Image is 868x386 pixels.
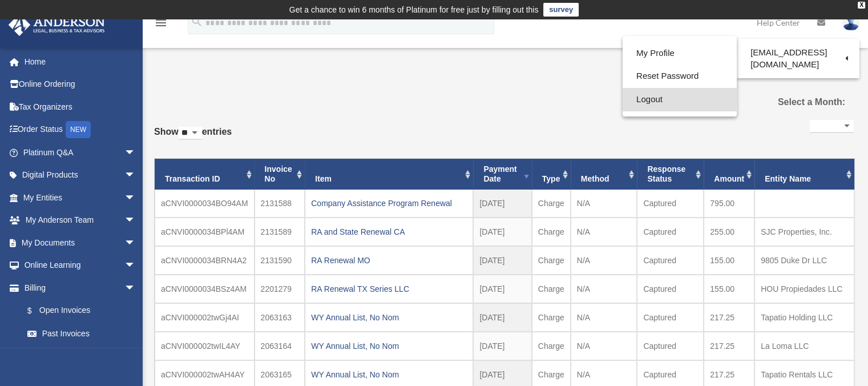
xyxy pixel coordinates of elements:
[255,159,305,190] th: Invoice No: activate to sort column ascending
[8,118,153,142] a: Order StatusNEW
[155,303,255,332] td: aCNVI000002twGj4AI
[571,332,637,360] td: N/A
[571,275,637,303] td: N/A
[124,186,147,210] span: arrow_drop_down
[623,88,737,111] a: Logout
[191,15,203,28] i: search
[311,309,467,325] div: WY Annual List, No Nom
[473,218,531,246] td: [DATE]
[704,218,754,246] td: 255.00
[571,303,637,332] td: N/A
[637,275,704,303] td: Captured
[571,190,637,218] td: N/A
[8,186,153,209] a: My Entitiesarrow_drop_down
[623,65,737,88] a: Reset Password
[543,3,579,17] a: survey
[637,190,704,218] td: Captured
[155,332,255,360] td: aCNVI000002twIL4AY
[532,303,571,332] td: Charge
[255,218,305,246] td: 2131589
[571,159,637,190] th: Method: activate to sort column ascending
[704,246,754,275] td: 155.00
[155,246,255,275] td: aCNVI0000034BRN4A2
[637,303,704,332] td: Captured
[842,14,859,31] img: User Pic
[858,2,865,9] div: close
[289,3,539,17] div: Get a chance to win 6 months of Platinum for free just by filling out this
[571,246,637,275] td: N/A
[532,246,571,275] td: Charge
[16,322,147,345] a: Past Invoices
[155,159,255,190] th: Transaction ID: activate to sort column ascending
[473,246,531,275] td: [DATE]
[255,303,305,332] td: 2063163
[8,164,153,187] a: Digital Productsarrow_drop_down
[179,127,202,140] select: Showentries
[571,218,637,246] td: N/A
[473,275,531,303] td: [DATE]
[704,303,754,332] td: 217.25
[311,195,467,211] div: Company Assistance Program Renewal
[704,275,754,303] td: 155.00
[637,218,704,246] td: Captured
[124,209,147,232] span: arrow_drop_down
[8,209,153,232] a: My Anderson Teamarrow_drop_down
[532,275,571,303] td: Charge
[154,20,168,30] a: menu
[532,218,571,246] td: Charge
[532,159,571,190] th: Type: activate to sort column ascending
[255,275,305,303] td: 2201279
[155,190,255,218] td: aCNVI0000034BO94AM
[8,141,153,164] a: Platinum Q&Aarrow_drop_down
[637,246,704,275] td: Captured
[473,332,531,360] td: [DATE]
[305,159,473,190] th: Item: activate to sort column ascending
[154,124,232,151] label: Show entries
[8,95,153,118] a: Tax Organizers
[155,275,255,303] td: aCNVI0000034BSz4AM
[311,224,467,240] div: RA and State Renewal CA
[124,231,147,255] span: arrow_drop_down
[155,218,255,246] td: aCNVI0000034BPl4AM
[16,299,153,323] a: $Open Invoices
[754,159,854,190] th: Entity Name: activate to sort column ascending
[704,190,754,218] td: 795.00
[754,303,854,332] td: Tapatio Holding LLC
[124,276,147,300] span: arrow_drop_down
[8,231,153,254] a: My Documentsarrow_drop_down
[473,303,531,332] td: [DATE]
[255,332,305,360] td: 2063164
[34,304,39,318] span: $
[754,275,854,303] td: HOU Propiedades LLC
[311,367,467,383] div: WY Annual List, No Nom
[704,159,754,190] th: Amount: activate to sort column ascending
[311,338,467,354] div: WY Annual List, No Nom
[473,190,531,218] td: [DATE]
[311,281,467,297] div: RA Renewal TX Series LLC
[704,332,754,360] td: 217.25
[623,42,737,65] a: My Profile
[473,159,531,190] th: Payment Date: activate to sort column ascending
[8,276,153,299] a: Billingarrow_drop_down
[8,254,153,277] a: Online Learningarrow_drop_down
[124,164,147,187] span: arrow_drop_down
[5,14,108,36] img: Anderson Advisors Platinum Portal
[746,94,845,110] label: Select a Month:
[311,252,467,268] div: RA Renewal MO
[637,332,704,360] td: Captured
[737,42,859,75] a: [EMAIL_ADDRESS][DOMAIN_NAME]
[124,254,147,278] span: arrow_drop_down
[124,141,147,164] span: arrow_drop_down
[66,121,91,138] div: NEW
[532,190,571,218] td: Charge
[255,246,305,275] td: 2131590
[154,16,168,30] i: menu
[8,50,153,73] a: Home
[255,190,305,218] td: 2131588
[16,345,153,368] a: Manage Payments
[8,73,153,96] a: Online Ordering
[532,332,571,360] td: Charge
[754,218,854,246] td: SJC Properties, Inc.
[754,246,854,275] td: 9805 Duke Dr LLC
[637,159,704,190] th: Response Status: activate to sort column ascending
